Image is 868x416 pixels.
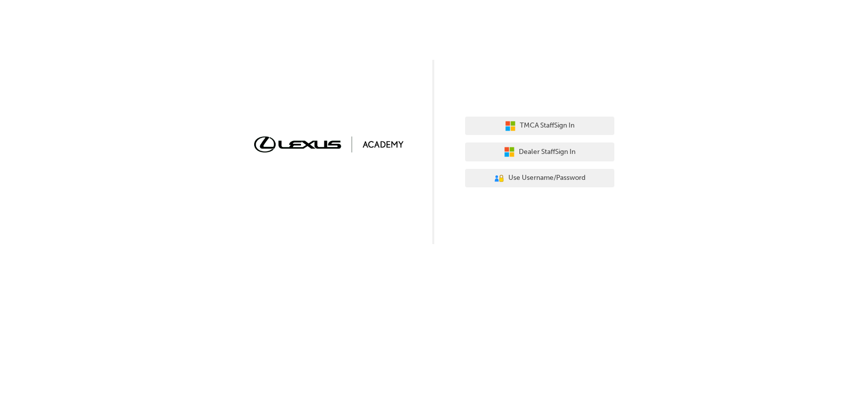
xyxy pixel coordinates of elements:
span: TMCA Staff Sign In [520,120,575,132]
img: Trak [254,137,403,152]
button: Use Username/Password [465,169,614,188]
button: TMCA StaffSign In [465,117,614,136]
button: Dealer StaffSign In [465,142,614,161]
span: Use Username/Password [508,172,585,184]
span: Dealer Staff Sign In [519,146,576,158]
